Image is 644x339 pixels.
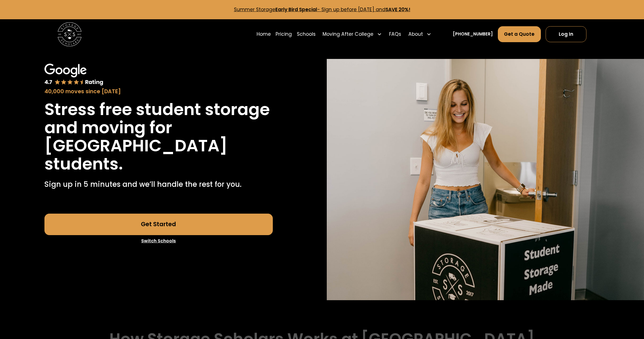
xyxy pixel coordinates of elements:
a: FAQs [389,26,401,42]
div: About [408,31,423,38]
h1: students. [44,155,123,173]
div: Moving After College [320,26,384,42]
a: [PHONE_NUMBER] [453,31,493,37]
h1: [GEOGRAPHIC_DATA] [44,137,228,155]
a: Get Started [44,214,273,235]
a: home [58,22,82,46]
a: Home [257,26,271,42]
a: Schools [297,26,316,42]
strong: Early Bird Special [275,6,317,13]
h1: Stress free student storage and moving for [44,100,273,137]
p: Sign up in 5 minutes and we’ll handle the rest for you. [44,179,241,190]
img: Google 4.7 star rating [44,64,103,86]
a: Log In [546,26,586,42]
div: Moving After College [323,31,373,38]
a: Switch Schools [44,235,273,247]
img: Storage Scholars main logo [58,22,82,46]
a: Pricing [276,26,292,42]
strong: SAVE 20%! [385,6,410,13]
div: 40,000 moves since [DATE] [44,87,273,96]
a: Summer StorageEarly Bird Special- Sign up before [DATE] andSAVE 20%! [234,6,410,13]
img: Storage Scholars will have everything waiting for you in your room when you arrive to campus. [327,59,644,300]
div: About [406,26,434,42]
a: Get a Quote [498,26,541,42]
